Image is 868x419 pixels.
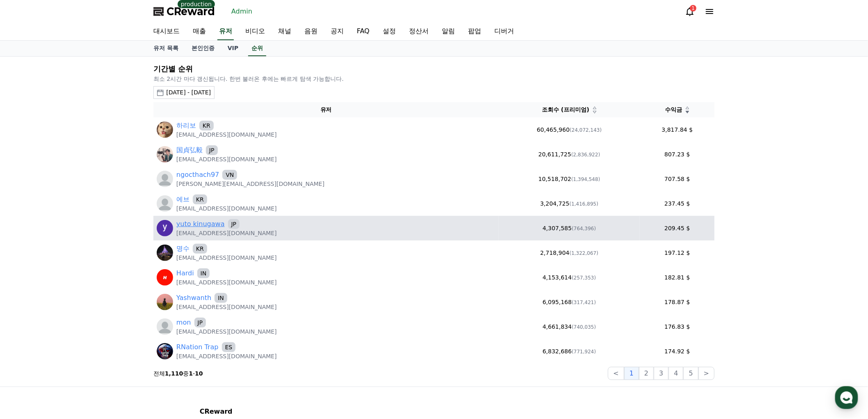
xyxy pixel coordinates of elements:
p: [EMAIL_ADDRESS][DOMAIN_NAME] [176,229,277,237]
td: 174.92 $ [640,339,715,364]
p: [PERSON_NAME][EMAIL_ADDRESS][DOMAIN_NAME] [176,180,324,188]
p: CReward [200,407,344,417]
span: KR [193,195,207,204]
button: 3 [654,367,669,380]
span: IN [197,268,210,278]
p: [EMAIL_ADDRESS][DOMAIN_NAME] [176,155,277,163]
p: 전체 중 - [153,369,203,378]
img: https://lh3.googleusercontent.com/a/ACg8ocLSimGQaXkTpc10kwoVl__E5nGEOS5fO_vrZ3a-lpemSHgAYus=s96-c [157,294,173,310]
p: [EMAIL_ADDRESS][DOMAIN_NAME] [176,254,277,262]
p: [EMAIL_ADDRESS][DOMAIN_NAME] [176,278,277,286]
td: 20,611,725 [499,142,640,167]
td: 209.45 $ [640,216,715,240]
button: < [608,367,624,380]
span: IN [215,293,227,303]
span: (740,035) [572,324,596,330]
a: FAQ [350,23,376,40]
p: [EMAIL_ADDRESS][DOMAIN_NAME] [176,327,277,336]
span: 수익금 [665,105,682,114]
a: 하리보 [176,121,196,131]
span: (24,072,143) [570,127,602,133]
p: [EMAIL_ADDRESS][DOMAIN_NAME] [176,204,277,213]
a: 명수 [176,244,190,254]
a: 에브 [176,195,190,204]
button: 2 [639,367,654,380]
span: (771,924) [572,349,596,355]
td: 2,718,904 [499,240,640,265]
a: 본인인증 [185,41,221,56]
td: 178.87 $ [640,290,715,314]
a: 알림 [435,23,461,40]
td: 6,832,686 [499,339,640,364]
button: > [699,367,715,380]
img: http://k.kakaocdn.net/dn/b4uBtL/btsLNw5KgVN/QKZ7aqMfEl2ddIglP1J1kk/img_640x640.jpg [157,245,173,261]
span: (764,396) [572,226,596,231]
span: CReward [167,5,215,18]
td: 6,095,168 [499,290,640,314]
span: JP [206,145,218,155]
a: 정산서 [402,23,435,40]
span: (1,322,067) [569,250,598,256]
a: Hardi [176,268,194,278]
a: RNation Trap [176,342,219,352]
span: (257,353) [572,275,596,281]
p: [EMAIL_ADDRESS][DOMAIN_NAME] [176,352,277,360]
a: mon [176,318,191,327]
button: 4 [669,367,683,380]
a: 1 [685,7,695,16]
a: CReward [153,5,215,18]
a: 설정 [106,260,158,281]
strong: 1,110 [165,370,183,377]
strong: 1 [189,370,193,377]
span: JP [194,318,206,327]
a: VIP [221,41,245,56]
a: 공지 [324,23,350,40]
div: 1 [690,5,697,11]
span: 대화 [75,273,85,279]
td: 4,307,585 [499,216,640,240]
th: 유저 [153,102,499,117]
span: ES [222,342,236,352]
a: 디버거 [488,23,521,40]
a: 대시보드 [147,23,186,40]
span: 조회수 (프리미엄) [542,105,589,114]
span: (1,416,895) [569,201,598,207]
a: 国貞弘毅 [176,145,203,155]
td: 176.83 $ [640,314,715,339]
td: 4,661,834 [499,314,640,339]
strong: 10 [195,370,203,377]
span: (1,394,548) [571,176,600,182]
a: 팝업 [461,23,488,40]
button: 1 [624,367,639,380]
a: 음원 [298,23,324,40]
span: KR [193,244,207,254]
a: Yashwanth [176,293,211,303]
td: 3,817.84 $ [640,117,715,142]
span: 홈 [26,272,31,279]
td: 197.12 $ [640,240,715,265]
h2: 기간별 순위 [153,63,715,75]
a: 순위 [248,41,266,56]
td: 4,153,614 [499,265,640,290]
img: https://lh3.googleusercontent.com/a/ACg8ocIeB3fKyY6fN0GaUax-T_VWnRXXm1oBEaEwHbwvSvAQlCHff8Lg=s96-c [157,146,173,163]
td: 807.23 $ [640,142,715,167]
img: https://lh3.googleusercontent.com/a/ACg8ocLOmR619qD5XjEFh2fKLs4Q84ZWuCVfCizvQOTI-vw1qp5kxHyZ=s96-c [157,121,173,138]
a: 홈 [2,260,54,281]
a: 설정 [376,23,402,40]
button: 5 [683,367,698,380]
td: 237.45 $ [640,191,715,216]
a: Admin [228,5,256,18]
img: profile_blank.webp [157,171,173,187]
p: 최소 2시간 마다 갱신됩니다. 한번 불러온 후에는 빠르게 탐색 가능합니다. [153,75,715,83]
a: 대화 [54,260,106,281]
p: [EMAIL_ADDRESS][DOMAIN_NAME] [176,131,277,139]
td: 182.81 $ [640,265,715,290]
a: 채널 [272,23,298,40]
span: VN [222,170,237,180]
a: yuto kinugawa [176,219,225,229]
img: https://lh3.googleusercontent.com/a/ACg8ocK6o0fCofFZMXaD0tWOdyBbmJ3D8oleYyj4Nkd9g64qlagD_Ss=s96-c [157,269,173,286]
span: (2,836,922) [571,152,600,158]
a: 유저 [217,23,234,40]
span: KR [199,121,214,131]
td: 10,518,702 [499,167,640,191]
